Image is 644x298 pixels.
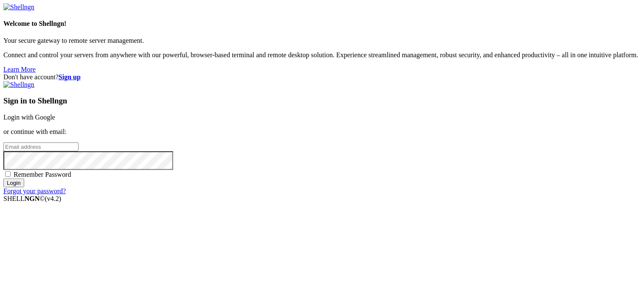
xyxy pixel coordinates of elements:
[3,51,641,59] p: Connect and control your servers from anywhere with our powerful, browser-based terminal and remo...
[3,20,641,28] h4: Welcome to Shellngn!
[3,195,61,202] span: SHELL ©
[14,171,71,178] span: Remember Password
[3,66,36,73] a: Learn More
[45,195,62,202] span: 4.2.0
[3,73,641,81] div: Don't have account?
[3,187,66,195] a: Forgot your password?
[3,37,641,45] p: Your secure gateway to remote server management.
[3,114,55,121] a: Login with Google
[5,171,11,177] input: Remember Password
[3,128,641,136] p: or continue with email:
[3,3,34,11] img: Shellngn
[59,73,81,81] a: Sign up
[3,178,24,187] input: Login
[25,195,40,202] b: NGN
[3,81,34,89] img: Shellngn
[3,96,641,106] h3: Sign in to Shellngn
[3,142,79,151] input: Email address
